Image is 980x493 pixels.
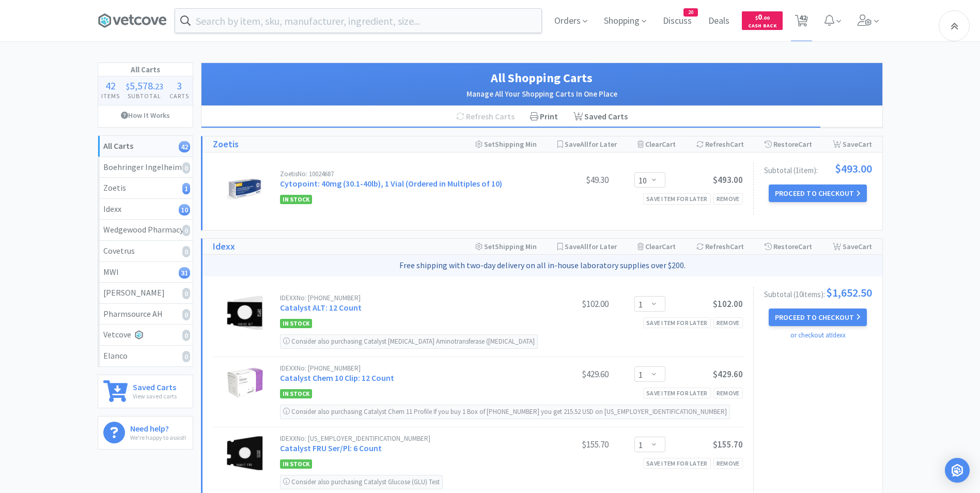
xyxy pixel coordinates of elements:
p: We're happy to assist! [130,433,186,442]
span: 0 [755,12,770,22]
img: a288ba65a5e843cdb1b6f3020a5d8460_175106.png [227,365,263,401]
div: Save [833,136,872,152]
i: 0 [182,162,190,174]
p: View saved carts [133,391,177,401]
div: Open Intercom Messenger [945,458,970,483]
div: Save [833,239,872,254]
div: $102.00 [531,298,609,310]
span: Cart [730,140,744,149]
i: 42 [179,141,190,152]
div: $155.70 [531,438,609,451]
div: Clear [637,239,676,254]
div: Subtotal ( 1 item ): [764,163,872,174]
div: Restore [765,239,812,254]
div: . [123,81,166,91]
i: 0 [182,288,190,299]
a: Deals [704,17,734,26]
div: Save item for later [643,388,711,398]
div: Remove [713,388,743,398]
h1: All Shopping Carts [212,68,872,88]
button: Proceed to Checkout [769,184,867,202]
div: Restore [765,136,812,152]
div: $49.30 [531,174,609,186]
a: Boehringer Ingelheim0 [98,157,193,178]
div: Covetrus [103,244,188,258]
i: 0 [182,225,190,236]
span: Cart [798,140,812,149]
span: Set [484,140,495,149]
a: Idexx [213,239,235,254]
div: Consider also purchasing Catalyst Glucose (GLU) Test [280,475,443,489]
div: Pharmsource AH [103,307,188,321]
i: 0 [182,309,190,320]
span: . 00 [762,14,770,21]
a: 42 [791,18,812,27]
div: Refresh Carts [448,106,522,128]
a: or checkout at Idexx [790,331,846,340]
div: Remove [713,458,743,469]
div: Zoetis [103,181,188,195]
a: Discuss20 [659,17,696,26]
a: Saved CartsView saved carts [98,375,193,408]
a: [PERSON_NAME]0 [98,283,193,304]
h1: All Carts [98,63,193,76]
i: 10 [179,204,190,215]
span: $102.00 [713,298,743,310]
span: Cart [730,242,744,251]
span: 42 [105,79,116,92]
span: $ [126,81,130,91]
div: Vetcove [103,328,188,342]
div: Clear [637,136,676,152]
div: Save item for later [643,317,711,328]
a: How It Works [98,105,193,125]
div: MWI [103,266,188,279]
h6: Saved Carts [133,380,177,391]
img: 5486da8fe98441f0b165e9d491c786fd_175417.png [227,435,263,471]
p: Free shipping with two-day delivery on all in-house laboratory supplies over $200. [207,259,878,272]
span: $155.70 [713,439,743,450]
input: Search by item, sku, manufacturer, ingredient, size... [175,9,541,33]
div: Remove [713,193,743,204]
a: Vetcove0 [98,325,193,346]
span: Cart [662,140,676,149]
span: 23 [155,81,163,91]
h2: Manage All Your Shopping Carts In One Place [212,88,872,100]
a: Wedgewood Pharmacy0 [98,220,193,241]
i: 1 [182,183,190,194]
div: IDEXX No: [US_EMPLOYER_IDENTIFICATION_NUMBER] [280,435,531,442]
span: Save for Later [565,242,617,251]
h6: Need help? [130,422,186,433]
span: Set [484,242,495,251]
span: Save for Later [565,140,617,149]
div: [PERSON_NAME] [103,286,188,300]
span: In Stock [280,459,312,469]
span: Cash Back [748,23,776,30]
div: $429.60 [531,368,609,380]
div: Refresh [696,239,744,254]
div: Wedgewood Pharmacy [103,223,188,237]
span: All [580,242,588,251]
a: Saved Carts [566,106,635,128]
h4: Items [98,91,123,101]
div: Elanco [103,349,188,363]
div: Refresh [696,136,744,152]
span: 5,578 [130,79,153,92]
div: Save item for later [643,458,711,469]
div: Shipping Min [475,136,537,152]
i: 31 [179,267,190,279]
i: 0 [182,351,190,362]
span: Cart [858,140,872,149]
a: Cytopoint: 40mg (30.1-40lb), 1 Vial (Ordered in Multiples of 10) [280,178,502,189]
img: d68059bb95f34f6ca8f79a017dff92f3_527055.jpeg [227,171,263,207]
span: $ [755,14,758,21]
div: Shipping Min [475,239,537,254]
div: Remove [713,317,743,328]
a: Pharmsource AH0 [98,304,193,325]
strong: All Carts [103,141,133,151]
span: 20 [684,9,697,16]
i: 0 [182,330,190,341]
span: All [580,140,588,149]
a: Catalyst ALT: 12 Count [280,302,362,313]
span: Cart [798,242,812,251]
a: Elanco0 [98,346,193,366]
